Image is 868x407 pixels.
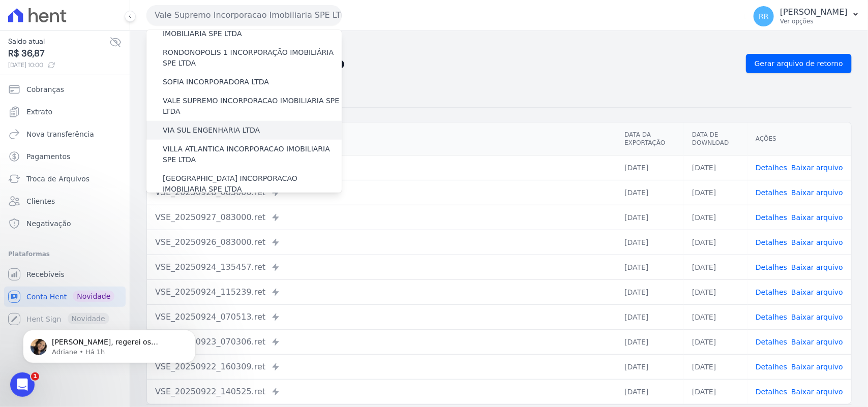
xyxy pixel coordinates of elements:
[4,169,126,189] a: Troca de Arquivos
[163,77,269,87] label: SOFIA INCORPORADORA LTDA
[10,372,35,397] iframe: Intercom live chat
[4,287,126,307] a: Conta Hent Novidade
[8,308,211,380] iframe: Intercom notifications mensagem
[684,230,747,255] td: [DATE]
[155,236,608,248] div: VSE_20250926_083000.ret
[684,205,747,230] td: [DATE]
[684,354,747,379] td: [DATE]
[8,36,109,47] span: Saldo atual
[780,17,848,25] p: Ver opções
[26,84,64,95] span: Cobranças
[616,155,684,180] td: [DATE]
[26,292,67,302] span: Conta Hent
[759,13,768,20] span: RR
[26,196,55,206] span: Clientes
[746,54,852,73] a: Gerar arquivo de retorno
[756,189,787,197] a: Detalhes
[616,279,684,304] td: [DATE]
[4,213,126,234] a: Negativação
[155,162,608,174] div: e8128dc5-3da8-4b49-82a7-153cfd20e0ba
[26,269,65,279] span: Recebíveis
[756,288,787,296] a: Detalhes
[163,47,342,69] label: RONDONOPOLIS 1 INCORPORAÇÃO IMOBILIÁRIA SPE LTDA
[155,336,608,348] div: VSE_20250923_070306.ret
[4,102,126,122] a: Extrato
[26,218,71,229] span: Negativação
[684,279,747,304] td: [DATE]
[155,386,608,398] div: VSE_20250922_140525.ret
[146,5,342,25] button: Vale Supremo Incorporacao Imobiliaria SPE LTDA
[791,189,843,197] a: Baixar arquivo
[684,180,747,205] td: [DATE]
[756,363,787,371] a: Detalhes
[616,205,684,230] td: [DATE]
[755,58,843,69] span: Gerar arquivo de retorno
[31,372,39,381] span: 1
[756,213,787,222] a: Detalhes
[791,313,843,321] a: Baixar arquivo
[616,379,684,404] td: [DATE]
[4,264,126,285] a: Recebíveis
[163,125,260,136] label: VIA SUL ENGENHARIA LTDA
[756,388,787,396] a: Detalhes
[756,313,787,321] a: Detalhes
[26,129,94,139] span: Nova transferência
[756,164,787,172] a: Detalhes
[147,122,616,155] th: Arquivo
[616,180,684,205] td: [DATE]
[146,56,738,71] h2: Exportações de Retorno
[791,288,843,296] a: Baixar arquivo
[791,363,843,371] a: Baixar arquivo
[8,248,122,260] div: Plataformas
[73,291,114,302] span: Novidade
[163,144,342,165] label: VILLA ATLANTICA INCORPORACAO IMOBILIARIA SPE LTDA
[26,107,52,117] span: Extrato
[756,263,787,271] a: Detalhes
[756,238,787,246] a: Detalhes
[8,60,109,70] span: [DATE] 10:00
[26,174,89,184] span: Troca de Arquivos
[684,304,747,329] td: [DATE]
[684,255,747,279] td: [DATE]
[4,124,126,144] a: Nova transferência
[155,361,608,373] div: VSE_20250922_160309.ret
[616,230,684,255] td: [DATE]
[155,286,608,298] div: VSE_20250924_115239.ret
[4,79,126,100] a: Cobranças
[155,261,608,273] div: VSE_20250924_135457.ret
[4,191,126,211] a: Clientes
[8,79,122,329] nav: Sidebar
[8,47,109,60] span: R$ 36,87
[26,151,70,162] span: Pagamentos
[791,263,843,271] a: Baixar arquivo
[163,96,342,117] label: VALE SUPREMO INCORPORACAO IMOBILIARIA SPE LTDA
[155,211,608,224] div: VSE_20250927_083000.ret
[684,329,747,354] td: [DATE]
[791,213,843,222] a: Baixar arquivo
[684,379,747,404] td: [DATE]
[4,146,126,167] a: Pagamentos
[745,2,868,30] button: RR [PERSON_NAME] Ver opções
[616,255,684,279] td: [DATE]
[616,329,684,354] td: [DATE]
[684,155,747,180] td: [DATE]
[146,39,852,50] nav: Breadcrumb
[791,388,843,396] a: Baixar arquivo
[616,122,684,155] th: Data da Exportação
[155,311,608,323] div: VSE_20250924_070513.ret
[780,7,848,17] p: [PERSON_NAME]
[616,304,684,329] td: [DATE]
[684,122,747,155] th: Data de Download
[756,338,787,346] a: Detalhes
[791,238,843,246] a: Baixar arquivo
[747,122,851,155] th: Ações
[163,173,342,195] label: [GEOGRAPHIC_DATA] INCORPORACAO IMOBILIARIA SPE LTDA
[616,354,684,379] td: [DATE]
[791,338,843,346] a: Baixar arquivo
[155,186,608,199] div: VSE_20250928_083000.ret
[791,164,843,172] a: Baixar arquivo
